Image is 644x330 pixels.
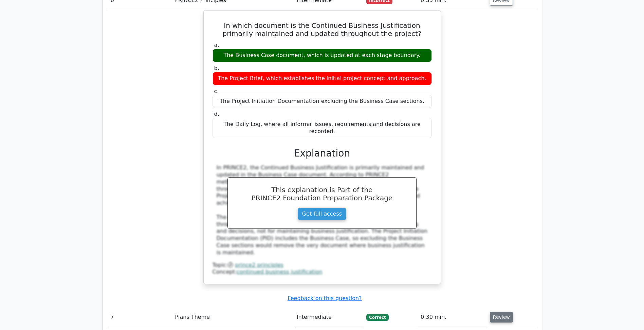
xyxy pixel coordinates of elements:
button: Review [490,312,513,323]
h5: In which document is the Continued Business Justification primarily maintained and updated throug... [212,21,433,38]
div: The Daily Log, where all informal issues, requirements and decisions are recorded. [213,118,432,138]
div: In PRINCE2, the Continued Business Justification is primarily maintained and updated in the Busin... [217,164,428,256]
a: Feedback on this question? [288,295,362,301]
div: The Project Brief, which establishes the initial project concept and approach. [213,72,432,85]
td: Plans Theme [172,308,294,327]
div: Concept: [213,269,432,276]
a: continued business justification [237,269,323,275]
span: b. [214,65,219,71]
span: c. [214,88,219,94]
a: Get full access [298,207,346,220]
span: Correct [366,314,388,321]
div: The Project Initiation Documentation excluding the Business Case sections. [213,95,432,108]
td: Intermediate [294,308,364,327]
td: 0:30 min. [418,308,487,327]
span: a. [214,42,219,48]
span: d. [214,111,219,117]
a: prince2 principles [235,262,283,268]
h3: Explanation [217,148,428,159]
div: The Business Case document, which is updated at each stage boundary. [213,49,432,62]
td: 7 [108,308,172,327]
div: Topic: [213,262,432,269]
